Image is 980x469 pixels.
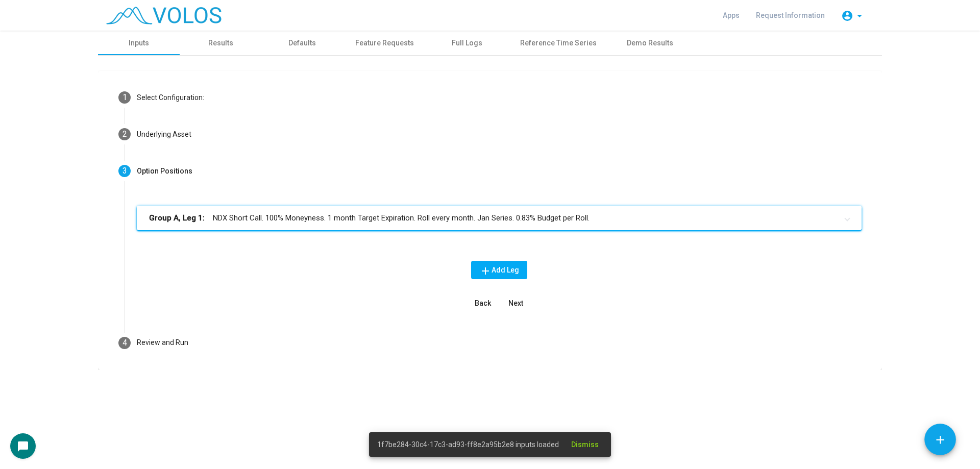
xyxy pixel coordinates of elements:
div: Results [208,38,233,48]
div: Full Logs [452,38,482,48]
mat-icon: account_circle [841,10,853,22]
button: Add Leg [471,261,527,279]
mat-expansion-panel-header: Group A, Leg 1:NDX Short Call. 100% Moneyness. 1 month Target Expiration. Roll every month. Jan S... [137,206,862,230]
a: Apps [715,6,748,24]
span: 3 [122,166,127,176]
div: Defaults [288,38,316,48]
div: Option Positions [137,166,192,177]
span: 4 [122,338,127,348]
mat-icon: add [934,433,947,447]
button: Back [467,294,499,312]
span: Dismiss [571,440,599,449]
span: 1f7be284-30c4-17c3-ad93-ff8e2a95b2e8 inputs loaded [377,439,559,450]
button: Add icon [924,424,956,455]
span: 1 [122,92,127,102]
mat-icon: arrow_drop_down [853,10,866,22]
div: Reference Time Series [520,38,597,48]
button: Dismiss [563,435,607,454]
div: Demo Results [627,38,673,48]
span: Add Leg [479,266,519,274]
button: Next [499,294,532,312]
b: Group A, Leg 1: [149,212,205,224]
span: Apps [723,11,740,19]
div: Select Configuration: [137,92,204,103]
div: Feature Requests [355,38,414,48]
span: Next [508,299,523,307]
span: 2 [122,129,127,139]
div: Underlying Asset [137,129,191,140]
mat-icon: add [479,265,492,277]
a: Request Information [748,6,833,24]
div: Review and Run [137,337,188,348]
span: Back [475,299,491,307]
div: Inputs [129,38,149,48]
mat-icon: chat_bubble [17,440,29,453]
mat-panel-title: NDX Short Call. 100% Moneyness. 1 month Target Expiration. Roll every month. Jan Series. 0.83% Bu... [149,212,837,224]
span: Request Information [756,11,825,19]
